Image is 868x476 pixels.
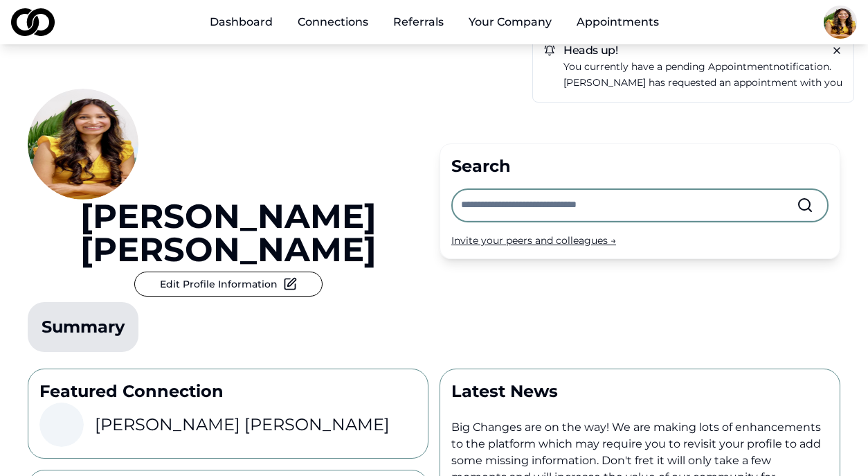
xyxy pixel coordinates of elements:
[287,8,379,36] a: Connections
[563,59,842,75] p: You currently have a pending notification.
[458,8,563,36] button: Your Company
[563,59,842,91] a: You currently have a pending appointmentnotification.[PERSON_NAME] has requested an appointment w...
[199,8,670,36] nav: Main
[95,414,390,436] h3: [PERSON_NAME] [PERSON_NAME]
[451,233,829,247] div: Invite your peers and colleagues →
[566,8,670,36] a: Appointments
[451,155,829,177] div: Search
[199,8,284,36] a: Dashboard
[11,8,55,36] img: logo
[824,6,857,39] img: 6258c265-9edf-4234-b574-f035c5c4a09c-Sneh%20Kadakia%20-%20Headshot-profile_picture.png
[42,316,125,338] div: Summary
[382,8,455,36] a: Referrals
[28,200,428,266] a: [PERSON_NAME] [PERSON_NAME]
[134,272,323,297] button: Edit Profile Information
[39,380,417,403] p: Featured Connection
[451,380,829,403] p: Latest News
[563,75,842,91] p: [PERSON_NAME] has requested an appointment with you
[28,89,138,200] img: 6258c265-9edf-4234-b574-f035c5c4a09c-Sneh%20Kadakia%20-%20Headshot-profile_picture.png
[544,45,842,56] h5: Heads up!
[708,60,773,73] span: appointment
